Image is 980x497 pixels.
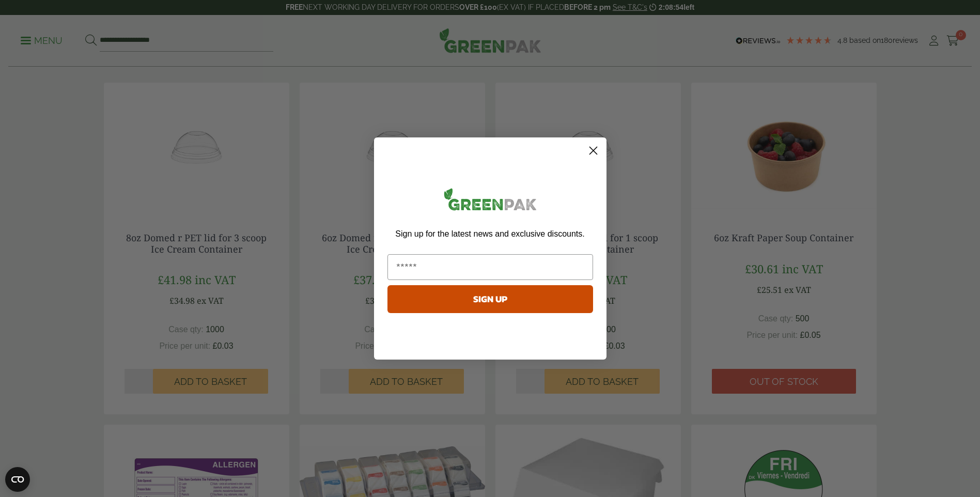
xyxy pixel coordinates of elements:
button: SIGN UP [387,285,593,313]
button: Open CMP widget [5,467,30,492]
input: Email [387,254,593,280]
button: Close dialog [584,142,602,160]
span: Sign up for the latest news and exclusive discounts. [395,229,584,238]
img: greenpak_logo [387,184,593,219]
